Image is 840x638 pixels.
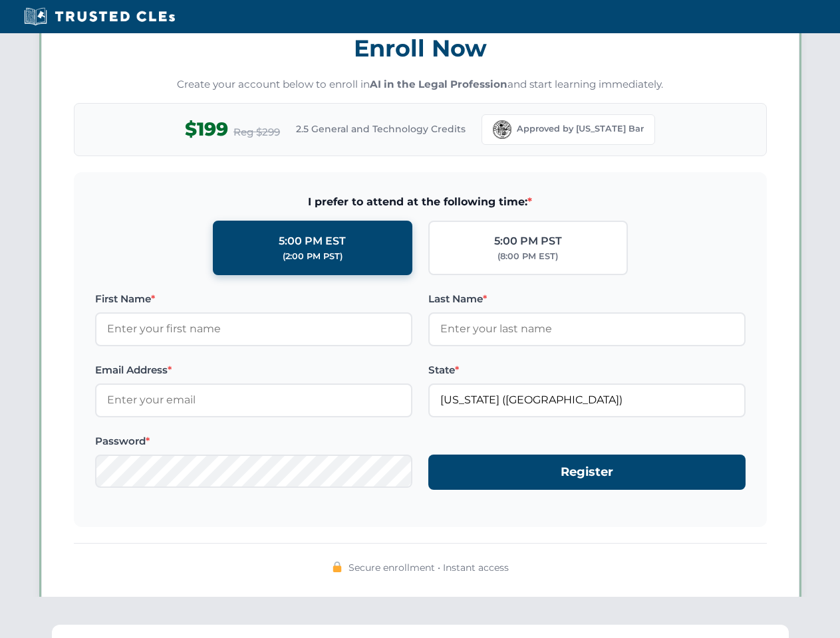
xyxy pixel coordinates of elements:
[332,562,343,572] img: 🔒
[517,122,644,136] span: Approved by [US_STATE] Bar
[233,124,280,140] span: Reg $299
[349,560,509,575] span: Secure enrollment • Instant access
[185,114,228,144] span: $199
[497,250,558,263] div: (8:00 PM EST)
[428,362,746,378] label: State
[370,78,507,90] strong: AI in the Legal Profession
[74,77,767,92] p: Create your account below to enroll in and start learning immediately.
[428,455,746,490] button: Register
[95,193,746,211] span: I prefer to attend at the following time:
[95,362,412,378] label: Email Address
[74,27,767,69] h3: Enroll Now
[95,433,412,449] label: Password
[428,383,746,417] input: Florida (FL)
[493,120,511,139] img: Florida Bar
[283,250,343,263] div: (2:00 PM PST)
[279,233,346,250] div: 5:00 PM EST
[428,291,746,307] label: Last Name
[95,383,412,417] input: Enter your email
[95,291,412,307] label: First Name
[296,122,466,136] span: 2.5 General and Technology Credits
[20,7,179,27] img: Trusted CLEs
[494,233,562,250] div: 5:00 PM PST
[95,312,412,346] input: Enter your first name
[428,312,746,346] input: Enter your last name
